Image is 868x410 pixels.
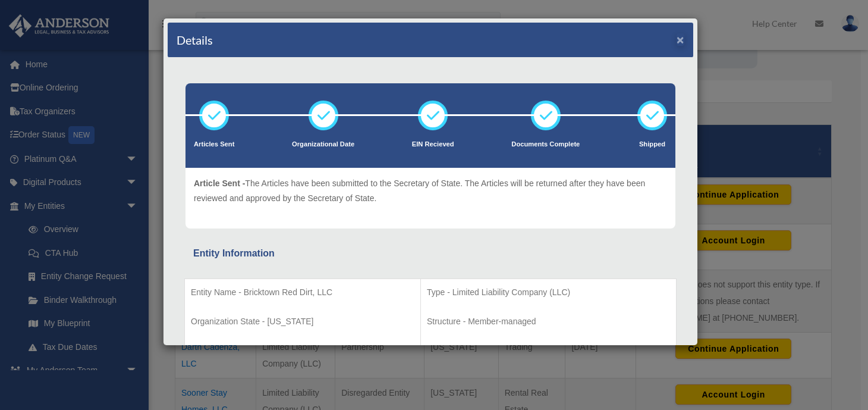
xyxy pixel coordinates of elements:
p: Structure - Member-managed [427,314,670,329]
span: Article Sent - [194,179,245,188]
p: Organization State - [US_STATE] [191,314,414,329]
h4: Details [177,32,213,48]
p: The Articles have been submitted to the Secretary of State. The Articles will be returned after t... [194,176,667,205]
p: Shipped [637,139,667,151]
div: Entity Information [193,245,668,262]
p: Documents Complete [511,139,580,151]
p: Organizational Date - [DATE] [427,343,670,358]
p: Type - Limited Liability Company (LLC) [427,285,670,300]
p: Organizational Date [292,139,354,151]
button: × [677,33,684,46]
p: Articles Sent [194,139,234,151]
p: EIN Recieved [412,139,454,151]
p: Entity Name - Bricktown Red Dirt, LLC [191,285,414,300]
